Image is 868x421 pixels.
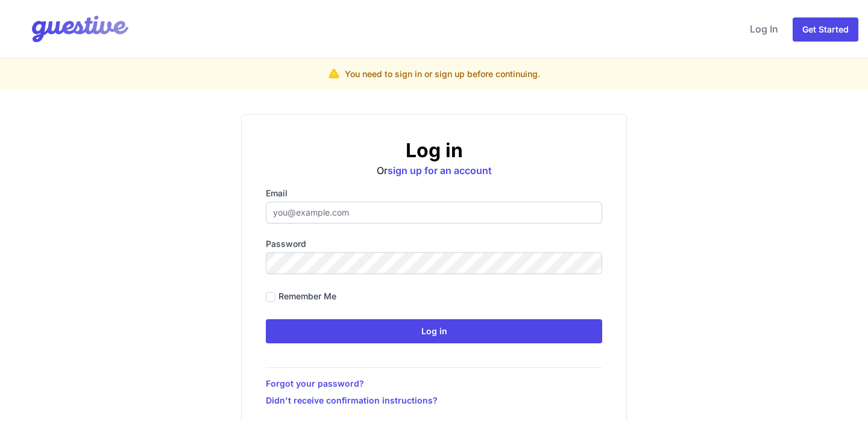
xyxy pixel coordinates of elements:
[266,187,602,199] label: Email
[278,290,336,302] label: Remember me
[745,14,783,43] a: Log In
[266,139,602,163] h2: Log in
[10,5,131,53] img: Your Company
[793,17,858,42] a: Get Started
[388,164,492,176] a: sign up for an account
[266,139,602,178] div: Or
[266,378,602,390] a: Forgot your password?
[266,394,602,407] a: Didn't receive confirmation instructions?
[266,319,602,343] input: Log in
[345,68,540,80] p: You need to sign in or sign up before continuing.
[266,202,602,223] input: you@example.com
[266,238,602,250] label: Password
